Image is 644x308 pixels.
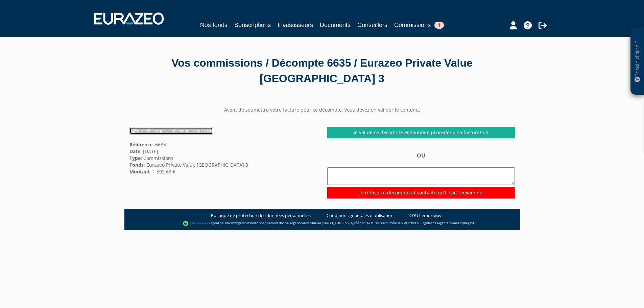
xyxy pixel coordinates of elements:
[394,20,444,31] a: Commissions1
[234,20,271,30] a: Souscriptions
[327,127,515,138] a: Je valide ce décompte et souhaite procéder à sa facturation
[634,31,641,92] p: Besoin d'aide ?
[327,212,393,219] a: Conditions générales d'utilisation
[409,212,442,219] a: CGU Lemonway
[434,22,444,29] span: 1
[124,127,322,175] div: : 6635 : [DATE] : Commissions : Eurazeo Private Value [GEOGRAPHIC_DATA] 3 : 1 592,63 €
[129,141,152,148] strong: Référence
[320,20,351,30] a: Documents
[129,168,150,175] strong: Montant
[421,221,474,225] a: Registre des agents financiers (Regafi)
[278,20,313,30] a: Investisseurs
[94,13,164,25] img: 1732889491-logotype_eurazeo_blanc_rvb.png
[131,220,513,227] div: - Agent de (établissement de paiement dont le siège social est situé au [STREET_ADDRESS], agréé p...
[211,212,311,219] a: Politique de protection des données personnelles
[183,220,209,227] img: logo-lemonway.png
[129,148,140,155] strong: Date
[124,106,520,113] center: Avant de soumettre votre facture pour ce décompte, vous devez en valider le contenu.
[129,55,515,86] div: Vos commissions / Décompte 6635 / Eurazeo Private Value [GEOGRAPHIC_DATA] 3
[223,221,239,225] a: Lemonway
[327,152,515,198] div: OU
[327,187,515,198] input: Je refuse ce décompte et souhaite qu'il soit réexaminé
[129,127,213,135] a: Pour télécharger le décompte, cliquez ici
[129,155,141,161] strong: Type
[200,20,228,30] a: Nos fonds
[129,162,144,168] strong: Fonds
[357,20,387,30] a: Conseillers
